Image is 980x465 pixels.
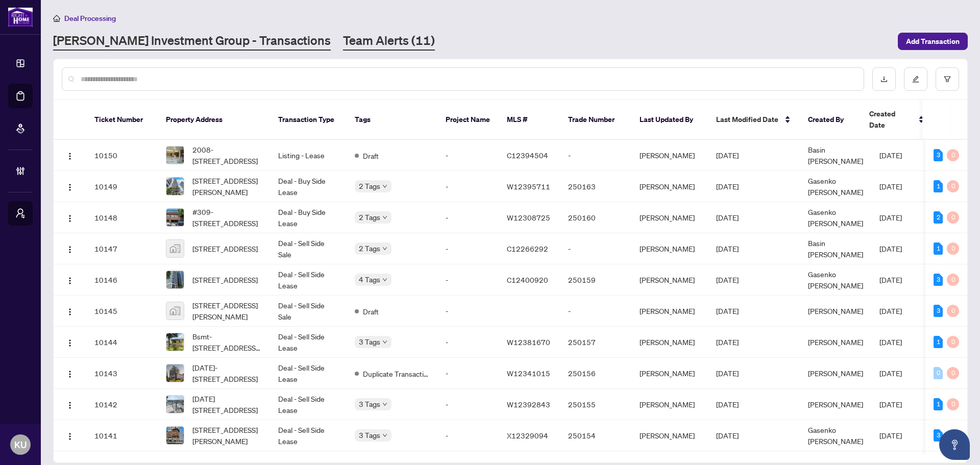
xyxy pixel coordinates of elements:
[507,400,550,409] span: W12392843
[947,242,959,255] div: 0
[716,275,739,284] span: [DATE]
[934,429,943,442] div: 3
[560,100,631,140] th: Trade Number
[560,233,631,264] td: -
[359,211,380,223] span: 2 Tags
[947,367,959,379] div: 0
[192,393,262,415] span: [DATE][STREET_ADDRESS]
[437,389,499,420] td: -
[631,327,708,358] td: [PERSON_NAME]
[66,214,74,223] img: Logo
[86,358,158,389] td: 10143
[560,420,631,451] td: 250154
[86,296,158,327] td: 10145
[716,182,739,191] span: [DATE]
[270,327,347,358] td: Deal - Sell Side Lease
[66,308,74,316] img: Logo
[86,327,158,358] td: 10144
[947,336,959,348] div: 0
[166,364,184,382] img: thumbnail-img
[808,369,863,378] span: [PERSON_NAME]
[879,369,902,378] span: [DATE]
[66,401,74,409] img: Logo
[62,178,78,194] button: Logo
[86,140,158,171] td: 10150
[869,108,912,131] span: Created Date
[347,100,437,140] th: Tags
[166,333,184,351] img: thumbnail-img
[62,427,78,444] button: Logo
[507,151,548,160] span: C12394504
[166,271,184,288] img: thumbnail-img
[631,358,708,389] td: [PERSON_NAME]
[631,171,708,202] td: [PERSON_NAME]
[166,178,184,195] img: thumbnail-img
[716,400,739,409] span: [DATE]
[62,365,78,381] button: Logo
[808,176,863,197] span: Gasenko [PERSON_NAME]
[53,32,331,51] a: [PERSON_NAME] Investment Group - Transactions
[947,398,959,410] div: 0
[8,8,33,27] img: logo
[934,149,943,161] div: 3
[898,33,968,50] button: Add Transaction
[270,233,347,264] td: Deal - Sell Side Sale
[382,433,387,438] span: down
[939,429,970,460] button: Open asap
[166,209,184,226] img: thumbnail-img
[62,303,78,319] button: Logo
[15,208,26,218] span: user-switch
[560,264,631,296] td: 250159
[934,180,943,192] div: 1
[934,367,943,379] div: 0
[270,264,347,296] td: Deal - Sell Side Lease
[879,337,902,347] span: [DATE]
[507,431,548,440] span: X12329094
[66,370,74,378] img: Logo
[507,182,550,191] span: W12395711
[560,389,631,420] td: 250155
[631,389,708,420] td: [PERSON_NAME]
[437,420,499,451] td: -
[560,327,631,358] td: 250157
[270,202,347,233] td: Deal - Buy Side Lease
[800,100,861,140] th: Created By
[947,149,959,161] div: 0
[62,396,78,412] button: Logo
[86,202,158,233] td: 10148
[808,400,863,409] span: [PERSON_NAME]
[716,114,778,125] span: Last Modified Date
[359,429,380,441] span: 3 Tags
[507,337,550,347] span: W12381670
[879,431,902,440] span: [DATE]
[382,184,387,189] span: down
[507,244,548,253] span: C12266292
[808,238,863,259] span: Basin [PERSON_NAME]
[192,206,262,229] span: #309-[STREET_ADDRESS]
[437,140,499,171] td: -
[879,244,902,253] span: [DATE]
[14,437,27,452] span: KU
[270,358,347,389] td: Deal - Sell Side Lease
[437,202,499,233] td: -
[631,140,708,171] td: [PERSON_NAME]
[872,67,896,91] button: download
[879,306,902,315] span: [DATE]
[192,144,262,166] span: 2008-[STREET_ADDRESS]
[86,420,158,451] td: 10141
[808,425,863,446] span: Gasenko [PERSON_NAME]
[86,389,158,420] td: 10142
[499,100,560,140] th: MLS #
[631,100,708,140] th: Last Updated By
[861,100,933,140] th: Created Date
[66,152,74,160] img: Logo
[936,67,959,91] button: filter
[944,76,951,83] span: filter
[86,171,158,202] td: 10149
[808,207,863,228] span: Gasenko [PERSON_NAME]
[192,424,262,447] span: [STREET_ADDRESS][PERSON_NAME]
[359,274,380,285] span: 4 Tags
[66,246,74,254] img: Logo
[808,337,863,347] span: [PERSON_NAME]
[53,15,60,22] span: home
